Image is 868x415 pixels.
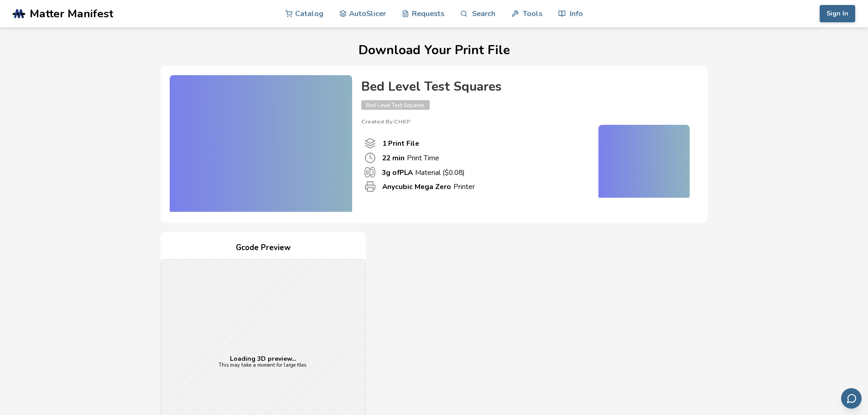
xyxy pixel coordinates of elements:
[161,241,366,255] h4: Gcode Preview
[361,80,690,94] h4: Bed Level Test Squares
[361,100,430,110] span: Bed Level Test Squares
[382,138,419,148] b: 1 Print File
[382,168,413,177] b: 3 g of PLA
[820,5,855,22] button: Sign In
[30,7,113,20] span: Matter Manifest
[218,355,307,363] p: Loading 3D preview...
[382,168,465,177] p: Material ($ 0.08 )
[218,363,307,369] p: This may take a moment for large files.
[361,118,690,125] p: Created By: CHEP
[364,167,375,178] span: Material Used
[364,138,376,149] span: Number Of Print files
[841,388,862,409] button: Send feedback via email
[364,181,376,192] span: Printer
[382,153,439,163] p: Print Time
[364,152,376,164] span: Print Time
[382,182,475,191] p: Printer
[17,43,851,57] h1: Download Your Print File
[382,182,451,191] b: Anycubic Mega Zero
[382,153,405,163] b: 22 min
